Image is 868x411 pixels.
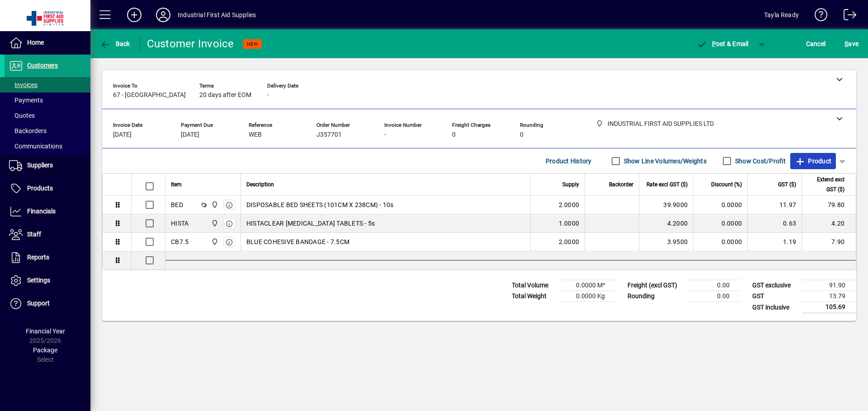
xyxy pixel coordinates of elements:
span: Back [100,40,130,47]
a: Reports [5,246,90,269]
div: CB7.5 [171,237,189,246]
span: Backorders [9,127,47,134]
td: GST exclusive [748,280,802,291]
span: Quotes [9,112,35,119]
span: INDUSTRIAL FIRST AID SUPPLIES LTD [209,237,219,247]
td: 0.0000 Kg [561,291,616,302]
span: GST ($) [778,180,796,189]
span: 20 days after EOM [199,92,251,99]
span: Supply [562,180,579,189]
span: [DATE] [181,131,199,139]
span: WEB [249,131,262,139]
td: Freight (excl GST) [623,280,686,291]
span: 2.0000 [559,200,580,209]
span: 0 [520,131,524,139]
div: Tayla Ready [764,8,799,22]
td: 0.00 [686,291,741,302]
span: INDUSTRIAL FIRST AID SUPPLIES LTD [209,218,219,228]
span: Item [171,180,182,189]
a: Financials [5,200,90,223]
a: Quotes [5,108,90,123]
button: Post & Email [692,36,753,52]
span: Product History [546,154,592,168]
span: BLUE COHESIVE BANDAGE - 7.5CM [246,237,349,246]
td: 7.90 [802,233,856,251]
a: Knowledge Base [808,2,828,31]
span: Settings [27,277,50,284]
button: Product History [542,153,595,169]
div: 4.2000 [645,219,688,228]
td: 0.00 [686,280,741,291]
button: Add [120,7,149,23]
span: HISTACLEAR [MEDICAL_DATA] TABLETS - 5s [246,219,375,228]
a: Staff [5,223,90,246]
span: Products [27,185,53,192]
span: NEW [247,41,258,47]
td: 105.69 [802,302,856,313]
span: ost & Email [696,40,749,47]
span: 67 - [GEOGRAPHIC_DATA] [113,92,186,99]
td: 79.80 [802,196,856,214]
label: Show Cost/Profit [733,157,786,166]
div: 3.9500 [645,237,688,246]
a: Logout [837,2,857,31]
span: Description [246,180,274,189]
td: 0.0000 M³ [561,280,616,291]
td: 0.63 [747,214,802,233]
span: Support [27,300,50,307]
span: Invoices [9,81,38,88]
span: Backorder [609,180,633,189]
app-page-header-button: Back [90,36,140,52]
a: Products [5,177,90,200]
td: Rounding [623,291,686,302]
span: Suppliers [27,162,53,169]
td: 1.19 [747,233,802,251]
span: Financials [27,208,56,215]
span: Payments [9,97,43,104]
button: Product [790,153,836,169]
td: 0.0000 [693,233,747,251]
span: Home [27,39,44,46]
span: Cancel [806,37,826,51]
span: 2.0000 [559,237,580,246]
span: INDUSTRIAL FIRST AID SUPPLIES LTD [209,200,219,210]
td: GST [748,291,802,302]
span: Discount (%) [711,180,742,189]
div: HISTA [171,219,189,228]
span: Reports [27,254,49,261]
td: 0.0000 [693,214,747,233]
a: Settings [5,269,90,292]
a: Communications [5,139,90,154]
span: Package [33,346,57,354]
span: Customers [27,62,58,69]
button: Profile [149,7,178,23]
td: Total Weight [507,291,561,302]
div: Customer Invoice [147,37,234,51]
span: [DATE] [113,131,132,139]
span: J357701 [316,131,342,139]
span: Financial Year [26,328,65,335]
td: 0.0000 [693,196,747,214]
span: 1.0000 [559,219,580,228]
span: 0 [452,131,456,139]
label: Show Line Volumes/Weights [622,157,707,166]
td: 91.90 [802,280,856,291]
div: 39.9000 [645,200,688,209]
button: Back [98,36,132,52]
span: ave [844,37,859,51]
td: 11.97 [747,196,802,214]
span: Product [795,154,831,168]
a: Suppliers [5,154,90,177]
span: S [844,40,848,47]
span: - [267,92,269,99]
a: Support [5,292,90,315]
div: BED [171,200,183,209]
td: Total Volume [507,280,561,291]
span: Communications [9,143,62,150]
button: Cancel [804,36,828,52]
a: Invoices [5,77,90,92]
td: 4.20 [802,214,856,233]
span: - [384,131,386,139]
span: Staff [27,231,41,238]
div: Industrial First Aid Supplies [178,8,256,22]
